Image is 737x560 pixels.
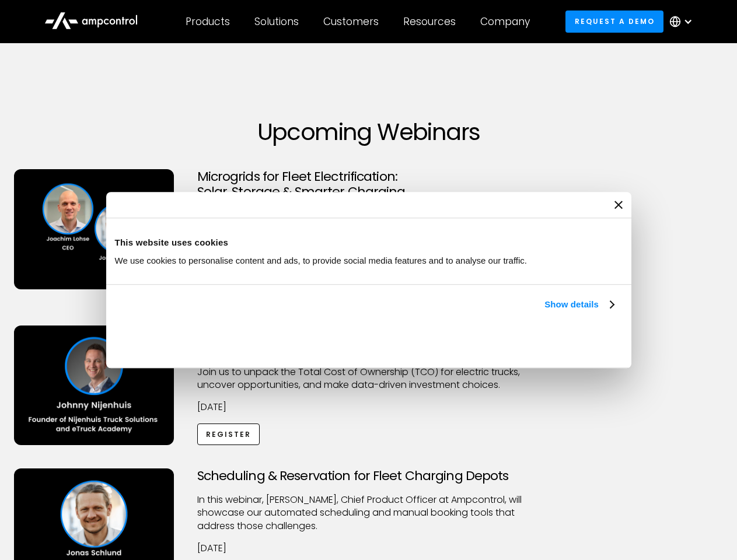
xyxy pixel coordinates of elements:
[197,542,540,555] p: [DATE]
[254,15,299,28] div: Solutions
[614,201,623,209] button: Close banner
[14,118,724,146] h1: Upcoming Webinars
[403,15,456,28] div: Resources
[186,15,230,28] div: Products
[480,15,530,28] div: Company
[323,15,379,28] div: Customers
[115,256,528,265] span: We use cookies to personalise content and ads, to provide social media features and to analyse ou...
[197,468,540,484] h3: Scheduling & Reservation for Fleet Charging Depots
[197,366,540,392] p: Join us to unpack the Total Cost of Ownership (TCO) for electric trucks, uncover opportunities, a...
[197,401,540,414] p: [DATE]
[197,169,540,200] h3: Microgrids for Fleet Electrification: Solar, Storage & Smarter Charging
[544,297,613,311] a: Show details
[115,236,623,250] div: This website uses cookies
[450,325,618,359] button: Okay
[565,10,663,32] a: Request a demo
[197,494,540,533] p: ​In this webinar, [PERSON_NAME], Chief Product Officer at Ampcontrol, will showcase our automated...
[197,423,260,445] a: Register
